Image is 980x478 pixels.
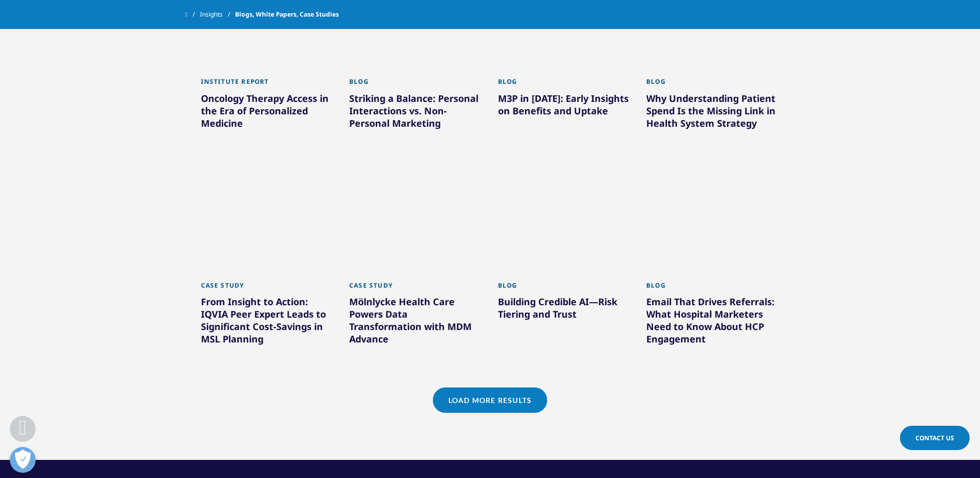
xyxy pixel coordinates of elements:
[200,5,235,24] a: Insights
[646,92,780,133] div: Why Understanding Patient Spend Is the Missing Link in Health System Strategy
[201,92,334,133] div: Oncology Therapy Access in the Era of Personalized Medicine
[10,447,36,473] button: Open Preferences
[498,295,631,324] div: Building Credible AI—Risk Tiering and Trust
[498,71,631,143] a: Blog M3P in [DATE]: Early Insights on Benefits and Uptake
[498,281,631,295] div: Blog
[349,92,483,133] div: Striking a Balance: Personal Interactions vs. Non-Personal Marketing
[900,426,970,450] a: Contact Us
[349,275,483,372] a: Case Study Mölnlycke Health Care Powers Data Transformation with MDM Advance
[201,78,334,92] div: Institute Report
[201,295,334,349] div: From Insight to Action: IQVIA Peer Expert Leads to Significant Cost-Savings in MSL Planning
[915,434,954,442] span: Contact Us
[646,71,780,156] a: Blog Why Understanding Patient Spend Is the Missing Link in Health System Strategy
[498,92,631,121] div: M3P in [DATE]: Early Insights on Benefits and Uptake
[646,281,780,295] div: Blog
[498,78,631,92] div: Blog
[235,5,339,24] span: Blogs, White Papers, Case Studies
[433,387,547,413] a: Load More Results
[349,295,483,349] div: Mölnlycke Health Care Powers Data Transformation with MDM Advance
[349,71,483,156] a: Blog Striking a Balance: Personal Interactions vs. Non-Personal Marketing
[349,281,483,295] div: Case Study
[646,275,780,372] a: Blog Email That Drives Referrals: What Hospital Marketers Need to Know About HCP Engagement
[201,281,334,295] div: Case Study
[349,78,483,92] div: Blog
[646,295,780,349] div: Email That Drives Referrals: What Hospital Marketers Need to Know About HCP Engagement
[201,71,334,156] a: Institute Report Oncology Therapy Access in the Era of Personalized Medicine
[201,275,334,372] a: Case Study From Insight to Action: IQVIA Peer Expert Leads to Significant Cost-Savings in MSL Pla...
[646,78,780,92] div: Blog
[498,275,631,347] a: Blog Building Credible AI—Risk Tiering and Trust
